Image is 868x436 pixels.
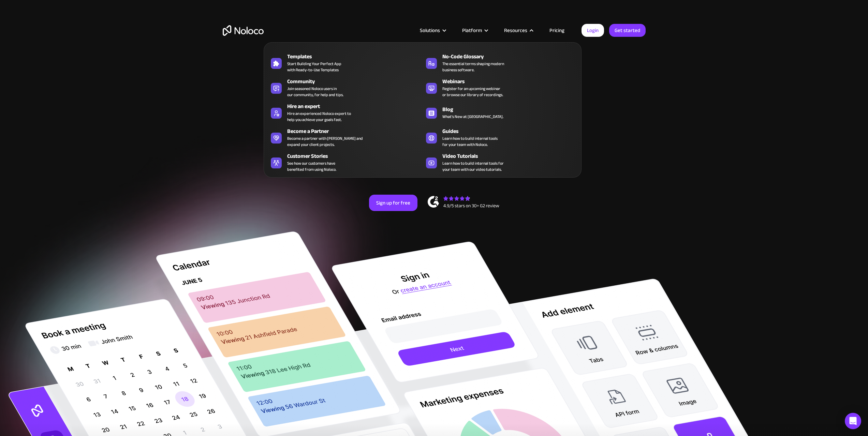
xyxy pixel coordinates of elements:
a: Become a PartnerBecome a partner with [PERSON_NAME] andexpand your client projects. [267,126,423,149]
div: Video Tutorials [442,152,581,160]
div: Hire an expert [287,102,426,110]
span: The essential terms shaping modern business software. [442,61,504,73]
a: Video TutorialsLearn how to build internal tools foryour team with our video tutorials. [423,151,578,174]
a: Pricing [541,26,573,35]
span: What's New at [GEOGRAPHIC_DATA]. [442,114,503,120]
a: home [223,25,264,36]
div: Guides [442,127,581,135]
div: Solutions [420,26,440,35]
div: Community [287,77,426,86]
h1: Custom No-Code Business Apps Platform [223,75,646,80]
span: See how our customers have benefited from using Noloco. [287,160,336,172]
a: No-Code GlossaryThe essential terms shaping modernbusiness software. [423,51,578,74]
div: Resources [504,26,527,35]
a: TemplatesStart Building Your Perfect Appwith Ready-to-Use Templates [267,51,423,74]
a: Sign up for free [369,195,417,211]
span: Learn how to build internal tools for your team with Noloco. [442,135,498,148]
a: WebinarsRegister for an upcoming webinaror browse our library of recordings. [423,76,578,99]
div: Hire an experienced Noloco expert to help you achieve your goals fast. [287,110,351,123]
a: Login [582,24,604,37]
span: Join seasoned Noloco users in our community, for help and tips. [287,86,343,98]
a: BlogWhat's New at [GEOGRAPHIC_DATA]. [423,101,578,124]
div: Blog [442,105,581,114]
div: Become a Partner [287,127,426,135]
span: Start Building Your Perfect App with Ready-to-Use Templates [287,61,341,73]
div: Platform [454,26,496,35]
div: Solutions [411,26,454,35]
div: Templates [287,52,426,61]
a: CommunityJoin seasoned Noloco users inour community, for help and tips. [267,76,423,99]
div: Customer Stories [287,152,426,160]
span: Register for an upcoming webinar or browse our library of recordings. [442,86,503,98]
div: Platform [462,26,482,35]
a: Get started [609,24,646,37]
div: Webinars [442,77,581,86]
div: No-Code Glossary [442,52,581,61]
a: Customer StoriesSee how our customers havebenefited from using Noloco. [267,151,423,174]
nav: Resources [264,33,582,178]
span: Learn how to build internal tools for your team with our video tutorials. [442,160,504,172]
div: Open Intercom Messenger [845,413,861,429]
a: GuidesLearn how to build internal toolsfor your team with Noloco. [423,126,578,149]
div: Resources [496,26,541,35]
h2: Business Apps for Teams [223,87,646,142]
div: Become a partner with [PERSON_NAME] and expand your client projects. [287,135,363,148]
a: Hire an expertHire an experienced Noloco expert tohelp you achieve your goals fast. [267,101,423,124]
